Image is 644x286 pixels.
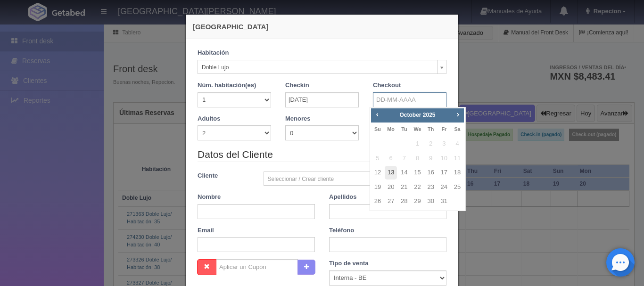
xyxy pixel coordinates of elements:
[285,114,310,123] label: Menores
[398,152,410,165] span: 7
[398,180,410,194] a: 21
[413,126,421,132] span: Wednesday
[454,111,462,118] span: Next
[385,195,397,208] a: 27
[198,226,214,235] label: Email
[387,126,395,132] span: Monday
[198,60,446,74] a: Doble Lujo
[425,166,437,180] a: 16
[373,111,381,118] span: Prev
[451,166,463,180] a: 18
[372,180,384,194] a: 19
[411,180,423,194] a: 22
[451,152,463,165] span: 11
[198,147,446,162] legend: Datos del Cliente
[401,126,407,132] span: Tuesday
[372,166,384,180] a: 12
[411,195,423,208] a: 29
[438,152,450,165] span: 10
[372,152,384,165] span: 5
[398,166,410,180] a: 14
[411,152,423,165] span: 8
[373,92,446,107] input: DD-MM-AAAA
[385,152,397,165] span: 6
[453,109,463,120] a: Next
[425,180,437,194] a: 23
[264,172,447,186] a: Seleccionar / Crear cliente
[198,81,256,90] label: Núm. habitación(es)
[438,180,450,194] a: 24
[438,166,450,180] a: 17
[216,259,298,274] input: Aplicar un Cupón
[329,259,369,268] label: Tipo de venta
[441,126,446,132] span: Friday
[385,166,397,180] a: 13
[398,195,410,208] a: 28
[202,60,434,74] span: Doble Lujo
[438,137,450,151] span: 3
[454,126,460,132] span: Saturday
[190,172,256,180] label: Cliente
[428,126,434,132] span: Thursday
[451,180,463,194] a: 25
[438,195,450,208] a: 31
[425,137,437,151] span: 2
[423,112,436,118] span: 2025
[411,137,423,151] span: 1
[372,195,384,208] a: 26
[193,22,451,32] h4: [GEOGRAPHIC_DATA]
[268,172,434,186] span: Seleccionar / Crear cliente
[285,92,359,107] input: DD-MM-AAAA
[285,81,309,90] label: Checkin
[425,195,437,208] a: 30
[329,226,354,235] label: Teléfono
[372,109,382,120] a: Prev
[198,49,229,57] label: Habitación
[385,180,397,194] a: 20
[425,152,437,165] span: 9
[198,193,221,202] label: Nombre
[399,112,421,118] span: October
[198,114,220,123] label: Adultos
[373,81,401,90] label: Checkout
[374,126,381,132] span: Sunday
[411,166,423,180] a: 15
[329,193,357,202] label: Apellidos
[451,137,463,151] span: 4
